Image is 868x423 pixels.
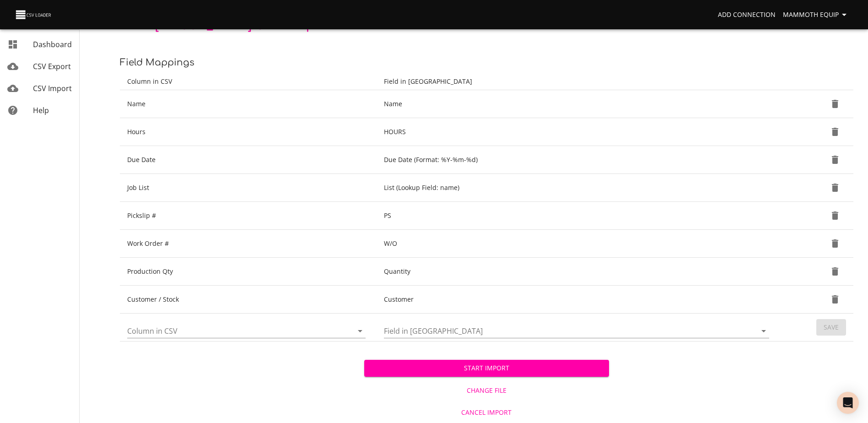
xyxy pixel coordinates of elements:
td: Customer / Stock [120,286,377,314]
td: Job List [120,174,377,202]
td: Customer [377,286,780,314]
div: Open Intercom Messenger [837,392,859,414]
button: Delete [824,149,846,171]
button: Delete [824,233,846,255]
button: Open [757,325,770,337]
button: Delete [824,288,846,310]
span: Add Connection [718,9,776,21]
td: Hours [120,118,377,146]
span: Change File [368,385,605,396]
td: W/O [377,230,780,258]
span: Dashboard [33,39,72,49]
button: Change File [364,382,609,399]
img: CSV Loader [15,8,53,21]
td: Name [377,90,780,118]
button: Mammoth Equip [779,6,853,23]
a: Add Connection [714,6,779,23]
td: Quantity [377,258,780,286]
button: Start Import [364,360,609,377]
button: Open [354,325,367,337]
th: Column in CSV [120,73,377,90]
button: Delete [824,93,846,115]
td: PS [377,202,780,230]
td: Due Date (Format: %Y-%m-%d) [377,146,780,174]
span: Help [33,105,49,115]
span: Field Mappings [120,57,194,68]
span: CSV Import [33,83,72,93]
button: Delete [824,205,846,227]
button: Delete [824,121,846,143]
span: Mammoth Equip [783,9,850,21]
th: Field in [GEOGRAPHIC_DATA] [377,73,780,90]
span: Start Import [372,363,601,374]
td: List (Lookup Field: name) [377,174,780,202]
td: Due Date [120,146,377,174]
td: Work Order # [120,230,377,258]
span: CSV Export [33,61,71,71]
span: Cancel Import [368,407,605,418]
td: Production Qty [120,258,377,286]
button: Cancel Import [364,404,609,421]
td: Pickslip # [120,202,377,230]
button: Delete [824,260,846,282]
td: Name [120,90,377,118]
button: Delete [824,177,846,199]
td: HOURS [377,118,780,146]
